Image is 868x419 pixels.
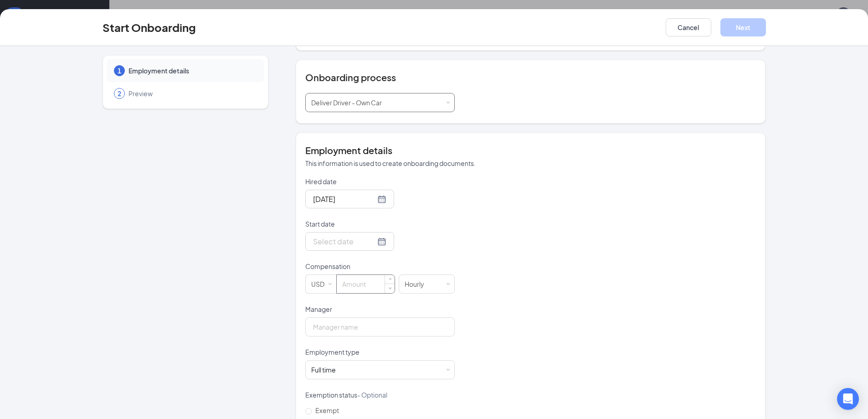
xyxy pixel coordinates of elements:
[311,93,388,112] div: [object Object]
[720,18,766,36] button: Next
[305,219,455,228] p: Start date
[305,347,455,357] p: Employment type
[305,390,455,399] p: Exemption status
[311,98,382,107] span: Deliver Driver - Own Car
[313,236,375,247] input: Select date
[118,66,121,75] span: 1
[666,18,711,36] button: Cancel
[128,66,255,75] span: Employment details
[305,159,756,168] p: This information is used to create onboarding documents.
[305,305,455,314] p: Manager
[385,275,395,284] span: Increase Value
[128,89,255,98] span: Preview
[305,177,455,186] p: Hired date
[337,275,395,293] input: Amount
[305,262,455,271] p: Compensation
[311,275,331,293] div: USD
[385,284,395,293] span: Decrease Value
[311,365,336,374] div: Full time
[312,406,343,414] span: Exempt
[311,365,342,374] div: [object Object]
[305,317,455,336] input: Manager name
[305,71,756,84] h4: Onboarding process
[305,144,756,157] h4: Employment details
[837,388,859,410] div: Open Intercom Messenger
[118,89,121,98] span: 2
[313,193,375,205] input: Sep 15, 2025
[405,275,431,293] div: Hourly
[103,20,196,35] h3: Start Onboarding
[357,391,387,399] span: - Optional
